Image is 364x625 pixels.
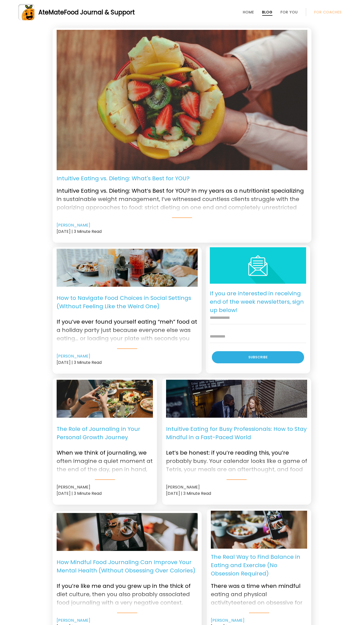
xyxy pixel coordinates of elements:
a: intuitive eating for bust professionals. Image: Pexels - Mizuno K [166,380,307,418]
p: How to Navigate Food Choices in Social Settings (Without Feeling Like the Weird One) [57,291,198,314]
img: Social Eating. Image: Pexels - thecactusena ‎ [57,228,198,307]
span: Food Journal & Support [64,8,135,16]
a: For Coaches [314,10,342,14]
p: If you’ve ever found yourself eating “meh” food at a holiday party just because everyone else was... [57,314,198,342]
a: Intuitive Eating vs. Dieting: What's Best for YOU? Intuitive Eating vs. Dieting: What’s Best for ... [57,174,307,218]
a: The Real Way to Find Balance in Eating and Exercise (No Obsession Required) There was a time when... [211,553,307,613]
div: [PERSON_NAME] [166,484,307,490]
a: Blog [262,10,272,14]
p: How Mindful Food Journaling Can Improve Your Mental Health (Without Obsessing Over Calories) [57,555,198,578]
div: AteMate [34,8,135,17]
p: Intuitive Eating vs. Dieting: What’s Best for YOU? In my years as a nutritionist specializing in ... [57,183,307,211]
div: Subscribe [212,351,304,363]
img: Role of journaling. Image: Pexels - cottonbro studio [57,370,153,427]
a: How to Navigate Food Choices in Social Settings (Without Feeling Like the Weird One) If you’ve ev... [57,291,198,349]
img: Balance in mindful eating and exercise. Image: Pexels - ROMAN ODINTSOV [211,499,307,560]
div: [DATE] | 3 Minute Read [57,228,307,235]
a: Social Eating. Image: Pexels - thecactusena ‎ [57,249,198,287]
img: Intuitive Eating. Image: Unsplash-giancarlo-duarte [57,30,307,170]
p: When we think of journaling, we often imagine a quiet moment at the end of the day, pen in hand, ... [57,444,153,473]
p: The Real Way to Find Balance in Eating and Exercise (No Obsession Required) [211,553,307,578]
p: If you are interested in receiving end of the week newsletters, sign up below! [210,289,306,314]
a: Intuitive Eating for Busy Professionals: How to Stay Mindful in a Fast-Paced World Let’s be hones... [166,422,307,480]
p: The Role of Journaling in Your Personal Growth Journey [57,422,153,444]
a: Food Journaling and Mental Health. Image: Pexels - Artem BalashevskyFood Journaling and Mental He... [57,513,198,551]
a: [PERSON_NAME] [57,617,90,623]
a: AteMateFood Journal & Support [18,4,346,20]
a: Balance in mindful eating and exercise. Image: Pexels - ROMAN ODINTSOV [211,511,307,549]
img: Food Journaling and Mental Health. Image: Pexels - Artem BalashevskyFood Journaling and Mental He... [57,486,198,578]
div: [PERSON_NAME] [57,484,153,490]
p: If you’re like me and you grew up in the thick of diet culture, then you also probably associated... [57,578,198,606]
div: [DATE] | 3 Minute Read [57,359,198,366]
p: Intuitive Eating for Busy Professionals: How to Stay Mindful in a Fast-Paced World [166,422,307,444]
a: Role of journaling. Image: Pexels - cottonbro studio [57,380,153,418]
a: [PERSON_NAME] [57,353,90,359]
p: There was a time when mindful eating and physical activityteetered on obsessive for me. It was a ... [211,578,307,606]
a: For You [281,10,298,14]
div: [DATE] | 3 Minute Read [57,490,153,497]
a: The Role of Journaling in Your Personal Growth Journey When we think of journaling, we often imag... [57,422,153,480]
div: [DATE] | 3 Minute Read [166,490,307,497]
a: How Mindful Food Journaling Can Improve Your Mental Health (Without Obsessing Over Calories) If y... [57,555,198,613]
p: Let’s be honest: if you’re reading this, you’re probably busy. Your calendar looks like a game of... [166,444,307,473]
img: intuitive eating for bust professionals. Image: Pexels - Mizuno K [166,352,307,445]
a: [PERSON_NAME] [57,222,90,228]
img: Smiley face [210,247,306,284]
a: [PERSON_NAME] [211,617,244,623]
a: Home [243,10,254,14]
p: Intuitive Eating vs. Dieting: What's Best for YOU? [57,174,190,183]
